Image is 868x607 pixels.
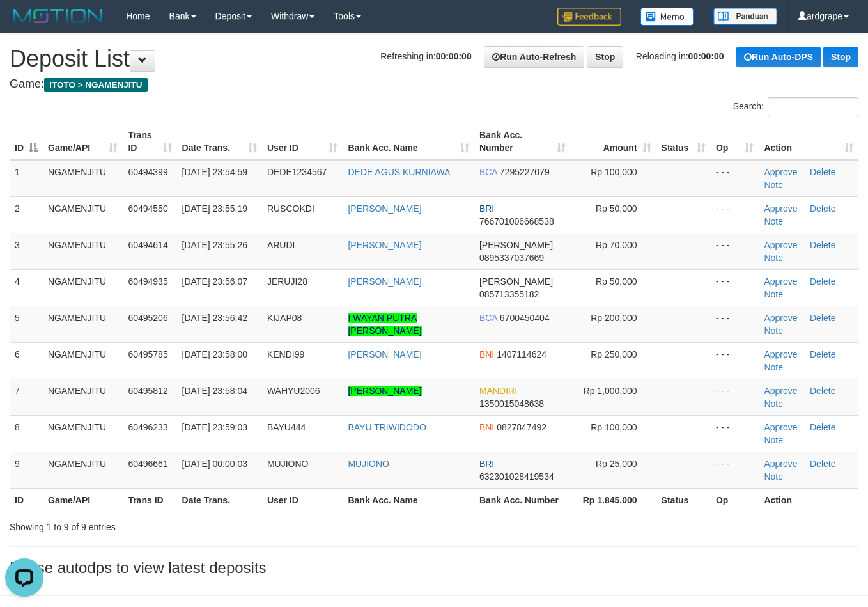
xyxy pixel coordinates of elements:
[711,415,759,452] td: - - -
[182,459,247,469] span: [DATE] 00:00:03
[380,51,471,61] span: Refreshing in:
[43,452,123,488] td: NGAMENJITU
[128,386,167,396] span: 60495812
[764,435,783,445] a: Note
[348,459,389,469] a: MUJIONO
[479,216,554,226] span: Copy 766701006668538 to clipboard
[128,459,167,469] span: 60496661
[711,342,759,379] td: - - -
[764,386,797,396] a: Approve
[810,459,835,469] a: Delete
[591,422,637,432] span: Rp 100,000
[479,386,517,396] span: MANDIRI
[479,240,553,250] span: [PERSON_NAME]
[764,326,783,336] a: Note
[479,459,494,469] span: BRI
[500,313,550,323] span: Copy 6700450404 to clipboard
[759,488,858,512] th: Action
[587,46,623,68] a: Stop
[182,386,247,396] span: [DATE] 23:58:04
[479,167,497,177] span: BCA
[596,276,637,287] span: Rp 50,000
[43,196,123,233] td: NGAMENJITU
[267,349,304,359] span: KENDI99
[182,167,247,177] span: [DATE] 23:54:59
[128,313,167,323] span: 60495206
[10,516,352,533] div: Showing 1 to 9 of 9 entries
[5,5,43,43] button: Open LiveChat chat widget
[759,123,858,160] th: Action: activate to sort column ascending
[736,47,821,67] a: Run Auto-DPS
[711,196,759,233] td: - - -
[823,47,858,67] a: Stop
[810,167,835,177] a: Delete
[267,240,295,250] span: ARUDI
[764,349,797,359] a: Approve
[764,167,797,177] a: Approve
[10,46,858,72] h1: Deposit List
[43,123,123,160] th: Game/API: activate to sort column ascending
[479,289,539,299] span: Copy 085713355182 to clipboard
[591,167,637,177] span: Rp 100,000
[479,276,553,287] span: [PERSON_NAME]
[348,422,426,432] a: BAYU TRIWIDODO
[128,203,167,214] span: 60494550
[10,269,43,306] td: 4
[182,276,247,287] span: [DATE] 23:56:07
[182,313,247,323] span: [DATE] 23:56:42
[640,8,694,26] img: Button%20Memo.svg
[764,471,783,482] a: Note
[10,415,43,452] td: 8
[656,123,711,160] th: Status: activate to sort column ascending
[810,276,835,287] a: Delete
[128,349,167,359] span: 60495785
[810,349,835,359] a: Delete
[177,488,262,512] th: Date Trans.
[10,306,43,342] td: 5
[484,46,584,68] a: Run Auto-Refresh
[711,379,759,415] td: - - -
[479,203,494,214] span: BRI
[557,8,621,26] img: Feedback.jpg
[479,422,494,432] span: BNI
[764,203,797,214] a: Approve
[43,233,123,269] td: NGAMENJITU
[571,488,656,512] th: Rp 1.845.000
[479,253,544,263] span: Copy 0895337037669 to clipboard
[43,269,123,306] td: NGAMENJITU
[810,386,835,396] a: Delete
[764,240,797,250] a: Approve
[688,51,724,61] strong: 00:00:00
[711,233,759,269] td: - - -
[43,342,123,379] td: NGAMENJITU
[43,488,123,512] th: Game/API
[44,78,148,92] span: ITOTO > NGAMENJITU
[764,459,797,469] a: Approve
[348,167,450,177] a: DEDE AGUS KURNIAWA
[584,386,637,396] span: Rp 1,000,000
[711,269,759,306] td: - - -
[764,422,797,432] a: Approve
[10,488,43,512] th: ID
[128,167,167,177] span: 60494399
[43,415,123,452] td: NGAMENJITU
[43,160,123,197] td: NGAMENJITU
[123,123,176,160] th: Trans ID: activate to sort column ascending
[764,398,783,409] a: Note
[128,422,167,432] span: 60496233
[591,349,637,359] span: Rp 250,000
[500,167,550,177] span: Copy 7295227079 to clipboard
[10,379,43,415] td: 7
[43,379,123,415] td: NGAMENJITU
[10,452,43,488] td: 9
[267,167,327,177] span: DEDE1234567
[571,123,656,160] th: Amount: activate to sort column ascending
[810,240,835,250] a: Delete
[810,422,835,432] a: Delete
[764,276,797,287] a: Approve
[177,123,262,160] th: Date Trans.: activate to sort column ascending
[479,349,494,359] span: BNI
[43,306,123,342] td: NGAMENJITU
[768,97,858,116] input: Search:
[262,488,343,512] th: User ID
